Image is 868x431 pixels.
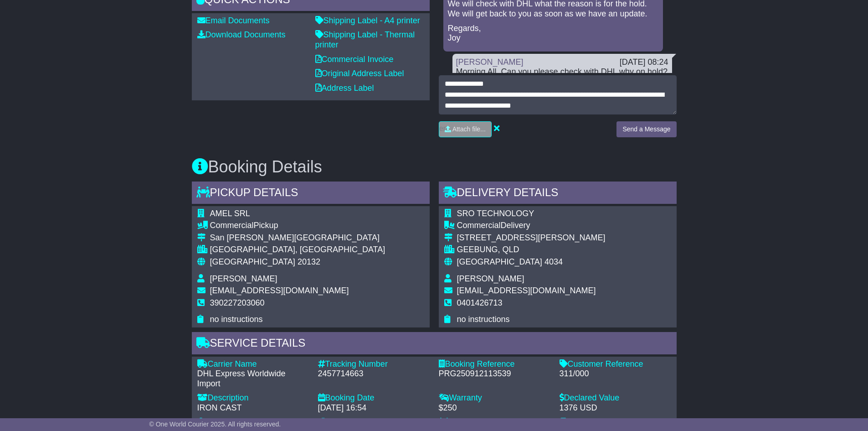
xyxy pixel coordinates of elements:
[457,221,606,231] div: Delivery
[210,221,254,230] span: Commercial
[192,332,677,357] div: Service Details
[315,69,404,78] a: Original Address Label
[439,403,550,413] div: $250
[456,57,524,67] a: [PERSON_NAME]
[192,158,677,176] h3: Booking Details
[318,418,430,428] div: Shipment type
[318,393,430,403] div: Booking Date
[318,359,430,369] div: Tracking Number
[315,83,374,93] a: Address Label
[560,418,671,428] div: Estimated Delivery
[544,257,563,266] span: 4034
[616,121,676,137] button: Send a Message
[439,369,550,379] div: PRG250912113539
[210,286,349,295] span: [EMAIL_ADDRESS][DOMAIN_NAME]
[620,57,668,68] div: [DATE] 08:24
[210,274,277,283] span: [PERSON_NAME]
[210,257,295,266] span: [GEOGRAPHIC_DATA]
[315,16,420,25] a: Shipping Label - A4 printer
[192,182,430,206] div: Pickup Details
[456,67,668,87] div: Morning All, Can you please check with DHL why on hold? Cheers Rob
[210,209,250,218] span: AMEL SRL
[560,393,671,403] div: Declared Value
[197,369,309,389] div: DHL Express Worldwide Import
[560,369,671,379] div: 311/000
[298,257,320,266] span: 20132
[457,245,606,255] div: GEEBUNG, QLD
[439,418,550,428] div: Estimated Pickup
[457,286,596,295] span: [EMAIL_ADDRESS][DOMAIN_NAME]
[197,418,309,428] div: Dangerous Goods
[457,274,524,283] span: [PERSON_NAME]
[210,298,265,307] span: 390227203060
[457,209,534,218] span: SRO TECHNOLOGY
[457,221,501,230] span: Commercial
[149,421,281,428] span: © One World Courier 2025. All rights reserved.
[439,182,677,206] div: Delivery Details
[197,16,270,25] a: Email Documents
[560,359,671,369] div: Customer Reference
[315,55,394,64] a: Commercial Invoice
[457,298,503,307] span: 0401426713
[439,359,550,369] div: Booking Reference
[457,257,542,266] span: [GEOGRAPHIC_DATA]
[318,369,430,379] div: 2457714663
[197,359,309,369] div: Carrier Name
[457,233,606,243] div: [STREET_ADDRESS][PERSON_NAME]
[448,24,658,43] p: Regards, Joy
[197,393,309,403] div: Description
[210,221,385,231] div: Pickup
[210,233,385,243] div: San [PERSON_NAME][GEOGRAPHIC_DATA]
[457,315,510,324] span: no instructions
[210,315,263,324] span: no instructions
[197,403,309,413] div: IRON CAST
[315,30,415,49] a: Shipping Label - Thermal printer
[210,245,385,255] div: [GEOGRAPHIC_DATA], [GEOGRAPHIC_DATA]
[560,403,671,413] div: 1376 USD
[439,393,550,403] div: Warranty
[197,30,286,39] a: Download Documents
[318,403,430,413] div: [DATE] 16:54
